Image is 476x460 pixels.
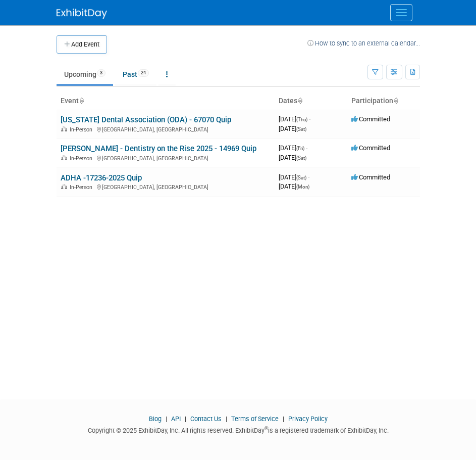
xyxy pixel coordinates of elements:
[223,415,230,423] span: |
[61,126,67,131] img: In-Person Event
[279,173,309,181] span: [DATE]
[393,97,398,105] a: Sort by Participation Type
[182,415,189,423] span: |
[61,154,271,162] div: [GEOGRAPHIC_DATA], [GEOGRAPHIC_DATA]
[70,155,95,162] span: In-Person
[351,115,390,123] span: Committed
[163,415,170,423] span: |
[57,35,107,54] button: Add Event
[279,144,307,152] span: [DATE]
[275,93,347,110] th: Dates
[279,182,309,190] span: [DATE]
[279,125,306,132] span: [DATE]
[57,424,420,435] div: Copyright © 2025 ExhibitDay, Inc. All rights reserved. ExhibitDay is a registered trademark of Ex...
[265,426,268,431] sup: ®
[61,173,142,182] a: ADHA -17236-2025 Quip
[138,69,149,77] span: 24
[279,154,306,161] span: [DATE]
[296,184,309,190] span: (Mon)
[57,65,113,84] a: Upcoming3
[347,93,420,110] th: Participation
[288,415,328,423] a: Privacy Policy
[61,184,67,189] img: In-Person Event
[61,115,231,124] a: [US_STATE] Dental Association (ODA) - 67070 Quip
[70,126,95,133] span: In-Person
[231,415,279,423] a: Terms of Service
[296,146,304,151] span: (Fri)
[190,415,222,423] a: Contact Us
[309,115,310,123] span: -
[61,144,256,153] a: [PERSON_NAME] - Dentistry on the Rise 2025 - 14969 Quip
[61,182,271,191] div: [GEOGRAPHIC_DATA], [GEOGRAPHIC_DATA]
[296,126,306,132] span: (Sat)
[296,155,306,161] span: (Sat)
[61,125,271,133] div: [GEOGRAPHIC_DATA], [GEOGRAPHIC_DATA]
[307,39,420,47] a: How to sync to an external calendar...
[296,175,306,180] span: (Sat)
[171,415,181,423] a: API
[297,97,302,105] a: Sort by Start Date
[57,93,275,110] th: Event
[57,9,107,19] img: ExhibitDay
[390,4,412,21] button: Menu
[97,69,105,77] span: 3
[280,415,287,423] span: |
[351,144,390,152] span: Committed
[70,184,95,191] span: In-Person
[149,415,162,423] a: Blog
[351,173,390,181] span: Committed
[306,144,307,152] span: -
[279,115,310,123] span: [DATE]
[115,65,156,84] a: Past24
[79,97,84,105] a: Sort by Event Name
[308,173,309,181] span: -
[296,117,307,122] span: (Thu)
[61,155,67,160] img: In-Person Event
